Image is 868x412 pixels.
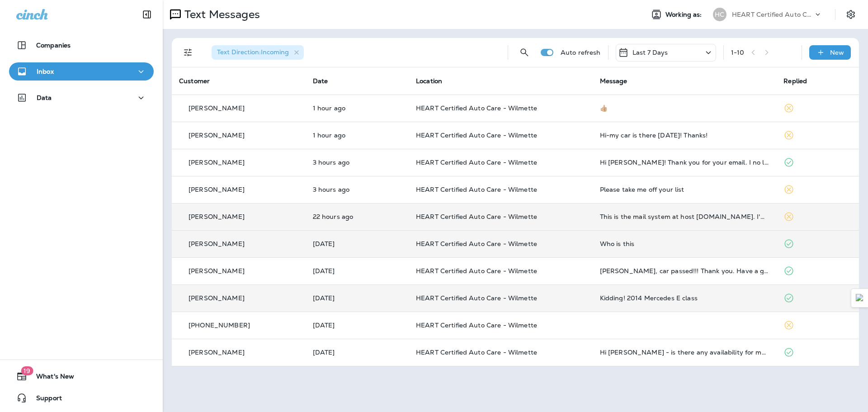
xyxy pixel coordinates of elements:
[416,104,537,112] span: HEART Certified Auto Care - Wilmette
[181,8,260,21] p: Text Messages
[313,349,401,356] p: Aug 26, 2025 08:36 AM
[313,159,401,166] p: Sep 2, 2025 09:51 AM
[600,349,769,356] div: Hi Armando - is there any availability for me to drop off my 2017 Passat for an oil change this S...
[313,267,401,275] p: Aug 28, 2025 12:15 PM
[600,132,769,139] div: Hi-my car is there today! Thanks!
[37,68,54,75] p: Inbox
[189,132,245,139] p: [PERSON_NAME]
[313,132,401,139] p: Sep 2, 2025 11:32 AM
[665,11,704,19] span: Working as:
[416,185,537,194] span: HEART Certified Auto Care - Wilmette
[515,43,533,62] button: Search Messages
[27,373,74,384] span: What's New
[9,89,154,107] button: Data
[600,186,769,193] div: Please take me off your list
[21,366,33,375] span: 19
[843,6,859,23] button: Settings
[600,77,627,85] span: Message
[856,294,864,302] img: Detect Auto
[179,43,197,62] button: Filters
[27,394,62,405] span: Support
[416,267,537,275] span: HEART Certified Auto Care - Wilmette
[416,348,537,356] span: HEART Certified Auto Care - Wilmette
[732,11,813,18] p: HEART Certified Auto Care
[830,49,844,56] p: New
[36,42,71,49] p: Companies
[313,104,401,112] p: Sep 2, 2025 11:56 AM
[416,131,537,139] span: HEART Certified Auto Care - Wilmette
[189,267,245,275] p: [PERSON_NAME]
[416,240,537,248] span: HEART Certified Auto Care - Wilmette
[9,36,154,54] button: Companies
[600,240,769,247] div: Who is this
[313,186,401,193] p: Sep 2, 2025 09:50 AM
[9,62,154,81] button: Inbox
[416,77,442,85] span: Location
[189,159,245,166] p: [PERSON_NAME]
[189,240,245,247] p: [PERSON_NAME]
[9,367,154,385] button: 19What's New
[600,159,769,166] div: Hi Dimitri! Thank you for your email. I no longer have a car, so I no longer need your services. ...
[313,294,401,302] p: Aug 27, 2025 04:28 PM
[212,45,304,60] div: Text Direction:Incoming
[561,49,601,56] p: Auto refresh
[37,94,52,101] p: Data
[189,186,245,193] p: [PERSON_NAME]
[189,104,245,112] p: [PERSON_NAME]
[416,321,537,329] span: HEART Certified Auto Care - Wilmette
[632,49,668,56] p: Last 7 Days
[416,213,537,221] span: HEART Certified Auto Care - Wilmette
[600,104,769,112] div: 👍🏼
[416,158,537,166] span: HEART Certified Auto Care - Wilmette
[313,213,401,220] p: Sep 1, 2025 02:28 PM
[713,8,726,21] div: HC
[313,240,401,247] p: Aug 29, 2025 09:09 AM
[731,49,745,56] div: 1 - 10
[600,267,769,275] div: Armando, car passed!!! Thank you. Have a great weekend!
[313,322,401,329] p: Aug 26, 2025 10:14 AM
[134,5,160,24] button: Collapse Sidebar
[189,322,250,329] p: [PHONE_NUMBER]
[179,77,210,85] span: Customer
[9,389,154,407] button: Support
[600,294,769,302] div: Kidding! 2014 Mercedes E class
[189,294,245,302] p: [PERSON_NAME]
[189,349,245,356] p: [PERSON_NAME]
[600,213,769,220] div: This is the mail system at host rcklca63vzwvmta-c-rh-cmta-01-vmg-01.vtext.com. I'm sorry to have ...
[783,77,807,85] span: Replied
[189,213,245,220] p: [PERSON_NAME]
[217,48,289,56] span: Text Direction : Incoming
[313,77,328,85] span: Date
[416,294,537,302] span: HEART Certified Auto Care - Wilmette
